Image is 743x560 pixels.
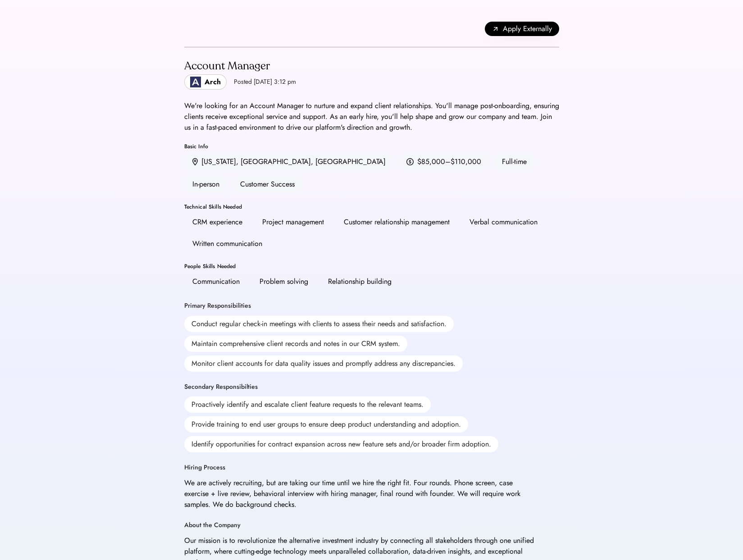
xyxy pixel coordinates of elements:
div: Monitor client accounts for data quality issues and promptly address any discrepancies. [184,355,463,372]
img: location.svg [192,158,198,166]
div: We are actively recruiting, but are taking our time until we hire the right fit. Four rounds. Pho... [184,478,536,510]
div: [US_STATE], [GEOGRAPHIC_DATA], [GEOGRAPHIC_DATA] [201,156,386,167]
div: Verbal communication [470,217,538,228]
div: Account Manager [184,59,296,73]
div: Full-time [494,153,535,171]
div: Conduct regular check-in meetings with clients to assess their needs and satisfaction. [184,316,454,332]
div: Secondary Responsibilties [184,382,258,392]
div: Written communication [192,238,262,249]
div: Technical Skills Needed [184,204,559,209]
div: People Skills Needed [184,264,559,269]
div: In-person [184,175,228,193]
div: Customer Success [232,175,303,193]
div: Proactively identify and escalate client feature requests to the relevant teams. [184,396,431,413]
div: Identify opportunities for contract expansion across new feature sets and/or broader firm adoption. [184,436,498,452]
div: About the Company [184,521,241,530]
img: Logo_Blue_1.png [190,77,201,87]
div: Provide training to end user groups to ensure deep product understanding and adoption. [184,416,468,433]
div: Arch [205,77,221,87]
div: Relationship building [328,276,392,287]
div: Maintain comprehensive client records and notes in our CRM system. [184,336,407,352]
div: Basic Info [184,144,559,149]
div: $85,000–$110,000 [417,156,481,167]
div: We're looking for an Account Manager to nurture and expand client relationships. You'll manage po... [184,100,559,133]
img: money.svg [406,158,414,166]
div: Communication [192,276,240,287]
div: Problem solving [260,276,308,287]
div: Hiring Process [184,463,225,472]
button: Apply Externally [485,22,559,36]
div: CRM experience [192,217,242,228]
div: Posted [DATE] 3:12 pm [234,77,296,87]
div: Customer relationship management [344,217,450,228]
span: Apply Externally [503,23,552,34]
div: Project management [262,217,324,228]
div: Primary Responsibilities [184,301,251,310]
